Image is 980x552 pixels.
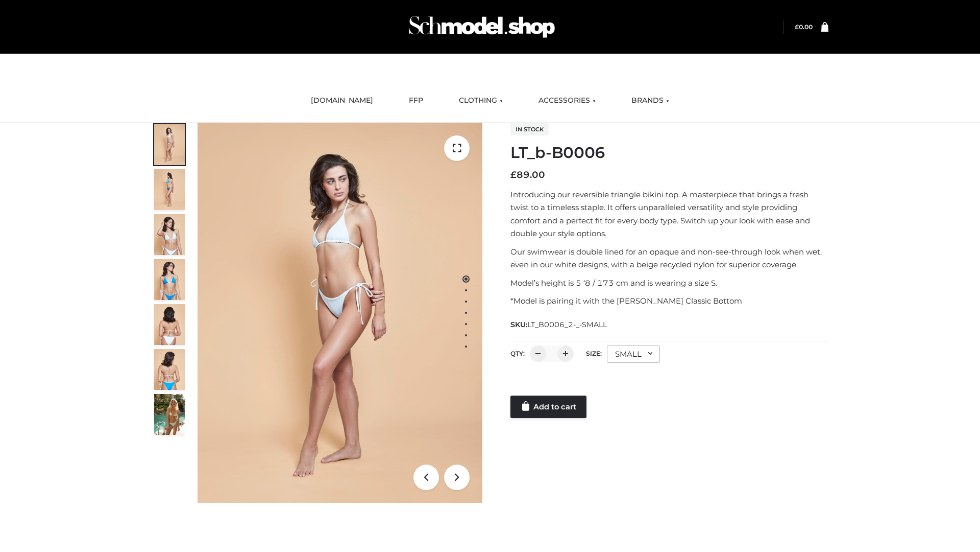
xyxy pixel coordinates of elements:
[510,144,828,162] h1: LT_b-B0006
[510,188,828,240] p: Introducing our reversible triangle bikini top. A masterpiece that brings a fresh twist to a time...
[154,124,185,165] img: ArielClassicBikiniTop_CloudNine_AzureSky_OW114ECO_1-scaled.jpg
[624,89,677,112] a: BRANDS
[154,394,185,435] img: Arieltop_CloudNine_AzureSky2.jpg
[510,396,586,418] a: Add to cart
[510,277,828,290] p: Model’s height is 5 ‘8 / 173 cm and is wearing a size S.
[154,169,185,210] img: ArielClassicBikiniTop_CloudNine_AzureSky_OW114ECO_2-scaled.jpg
[527,320,607,329] span: LT_B0006_2-_-SMALL
[510,169,545,180] bdi: 89.00
[795,23,799,31] span: £
[510,318,608,331] span: SKU:
[531,89,603,112] a: ACCESSORIES
[795,23,813,31] bdi: 0.00
[198,123,482,503] img: ArielClassicBikiniTop_CloudNine_AzureSky_OW114ECO_1
[401,89,431,112] a: FFP
[607,346,660,363] div: SMALL
[510,245,828,271] p: Our swimwear is double lined for an opaque and non-see-through look when wet, even in our white d...
[586,350,602,357] label: Size:
[154,214,185,255] img: ArielClassicBikiniTop_CloudNine_AzureSky_OW114ECO_3-scaled.jpg
[303,89,381,112] a: [DOMAIN_NAME]
[154,349,185,390] img: ArielClassicBikiniTop_CloudNine_AzureSky_OW114ECO_8-scaled.jpg
[510,169,517,180] span: £
[405,7,558,47] img: Schmodel Admin 964
[795,23,813,31] a: £0.00
[510,123,549,135] span: In stock
[510,350,525,357] label: QTY:
[154,259,185,300] img: ArielClassicBikiniTop_CloudNine_AzureSky_OW114ECO_4-scaled.jpg
[154,304,185,345] img: ArielClassicBikiniTop_CloudNine_AzureSky_OW114ECO_7-scaled.jpg
[451,89,510,112] a: CLOTHING
[510,294,828,308] p: *Model is pairing it with the [PERSON_NAME] Classic Bottom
